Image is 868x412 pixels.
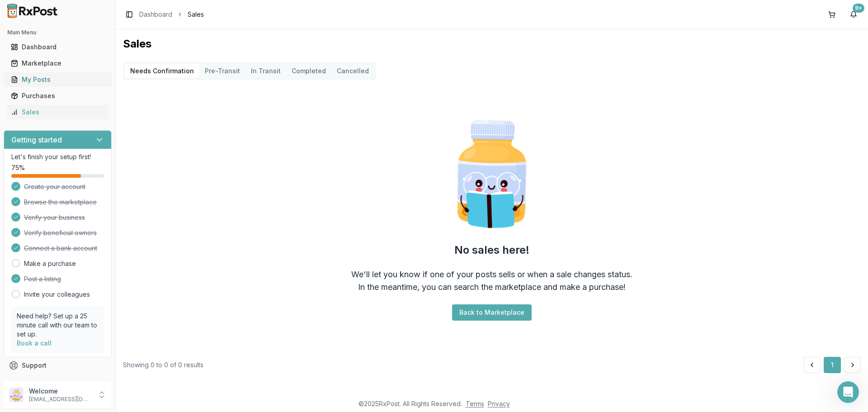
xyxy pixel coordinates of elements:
a: Dashboard [7,39,108,55]
button: Support [4,357,112,374]
span: Browse the marketplace [24,198,97,207]
button: My Posts [4,72,112,87]
span: Sales [188,10,204,19]
button: In Transit [245,64,286,78]
img: User avatar [9,388,24,402]
a: My Posts [7,71,108,88]
a: Make a purchase [24,259,76,268]
span: Feedback [22,377,52,386]
a: Book a call [17,339,52,347]
h1: Sales [123,37,861,51]
button: Pre-Transit [199,64,245,78]
h2: No sales here! [454,243,529,257]
a: Invite your colleagues [24,290,90,299]
button: Feedback [4,374,112,390]
button: Back to Marketplace [452,304,532,321]
span: Verify your business [24,213,85,222]
img: RxPost Logo [4,4,61,18]
span: Create your account [24,182,85,191]
div: Showing 0 to 0 of 0 results [123,360,203,369]
button: Purchases [4,89,112,103]
button: Cancelled [331,64,374,78]
a: Marketplace [7,55,108,71]
h2: Main Menu [7,29,108,36]
button: 9+ [846,7,861,22]
p: [EMAIL_ADDRESS][DOMAIN_NAME] [29,396,92,403]
span: 75 % [11,163,25,172]
p: Let's finish your setup first! [11,152,104,161]
div: 9+ [853,4,864,13]
div: Marketplace [11,59,104,68]
button: Dashboard [4,40,112,54]
img: Smart Pill Bottle [434,116,550,232]
a: Privacy [488,400,510,407]
div: Purchases [11,91,104,100]
a: Dashboard [139,10,172,19]
div: In the meantime, you can search the marketplace and make a purchase! [358,281,626,294]
nav: breadcrumb [139,10,204,19]
p: Need help? Set up a 25 minute call with our team to set up. [17,312,99,339]
button: Completed [286,64,331,78]
div: Sales [11,108,104,117]
button: Marketplace [4,56,112,71]
button: Sales [4,105,112,119]
h3: Getting started [11,134,62,145]
span: Post a listing [24,275,61,284]
div: We'll let you know if one of your posts sells or when a sale changes status. [351,268,632,281]
span: Connect a bank account [24,244,97,253]
p: Welcome [29,387,92,396]
div: Dashboard [11,43,104,52]
div: My Posts [11,75,104,84]
button: 1 [824,357,841,373]
a: Sales [7,104,108,120]
button: Needs Confirmation [125,64,199,78]
span: Verify beneficial owners [24,228,97,237]
a: Terms [466,400,484,407]
a: Purchases [7,88,108,104]
iframe: Intercom live chat [837,381,859,403]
